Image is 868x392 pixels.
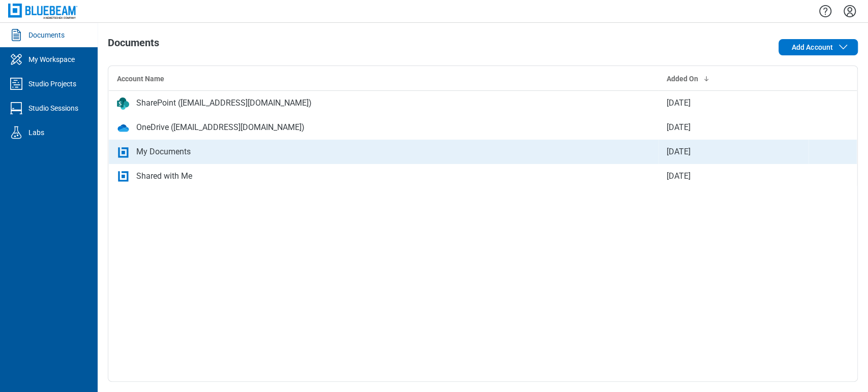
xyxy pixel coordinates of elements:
div: Studio Sessions [28,103,78,113]
div: OneDrive ([EMAIL_ADDRESS][DOMAIN_NAME]) [136,121,305,134]
table: bb-data-table [108,66,857,188]
td: [DATE] [659,91,808,115]
div: Added On [667,74,800,84]
svg: Studio Sessions [8,100,24,116]
svg: My Workspace [8,51,24,68]
svg: Documents [8,27,24,43]
svg: Studio Projects [8,76,24,92]
div: My Documents [136,146,191,158]
button: Add Account [779,39,858,55]
span: Add Account [791,42,833,52]
div: Studio Projects [28,79,76,89]
img: Bluebeam, Inc. [8,4,77,18]
div: My Workspace [28,54,75,64]
button: Settings [842,3,858,20]
td: [DATE] [659,140,808,164]
h1: Documents [108,37,159,53]
td: [DATE] [659,115,808,140]
svg: Labs [8,124,24,141]
div: Shared with Me [136,170,192,182]
div: Account Name [117,74,650,84]
div: Documents [28,30,65,40]
div: Labs [28,127,44,138]
td: [DATE] [659,164,808,188]
div: SharePoint ([EMAIL_ADDRESS][DOMAIN_NAME]) [136,97,312,109]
